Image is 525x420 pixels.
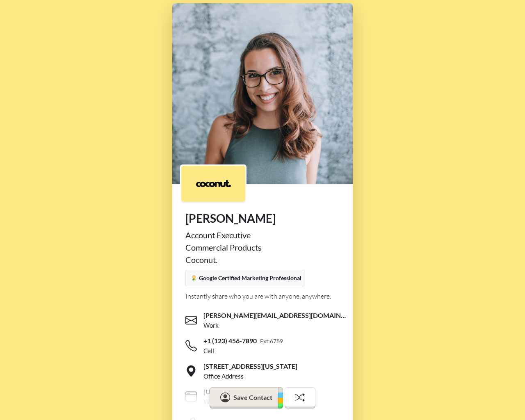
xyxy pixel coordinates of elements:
div: Account Executive [185,229,340,241]
div: Commercial Products [185,241,340,253]
div: Coconut. [185,253,340,266]
span: Google Certified Marketing Professional [199,275,301,282]
h1: [PERSON_NAME] [185,212,340,226]
a: +1 (123) 456-7890Ext:6789Cell [185,333,346,358]
span: [STREET_ADDRESS][US_STATE] [203,362,297,371]
a: [PERSON_NAME][EMAIL_ADDRESS][DOMAIN_NAME]Work [185,308,346,333]
img: logo [181,166,245,202]
a: [STREET_ADDRESS][US_STATE]Office Address [185,358,346,384]
img: accreditation [189,273,199,283]
div: Instantly share who you are with anyone, anywhere. [185,291,340,301]
small: Ext: 6789 [260,337,283,345]
span: Save Contact [233,393,272,401]
span: [PERSON_NAME][EMAIL_ADDRESS][DOMAIN_NAME] [203,311,346,320]
button: Save Contact [210,387,283,409]
img: profile picture [172,3,353,184]
div: Work [203,321,219,330]
div: Cell [203,346,214,356]
div: Office Address [203,372,244,381]
span: +1 (123) 456-7890 [203,336,257,345]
